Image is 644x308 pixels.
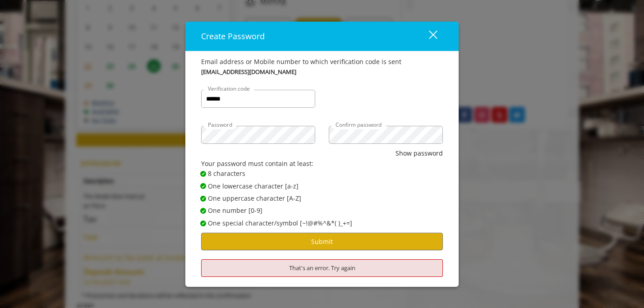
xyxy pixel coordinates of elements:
[201,57,443,67] div: Email address or Mobile number to which verification code is sent
[201,259,443,277] div: That's an error. Try again
[208,193,301,203] span: One uppercase character [A-Z]
[208,206,262,216] span: One number [0-9]
[419,30,437,43] div: close dialog
[202,183,205,190] span: ✔
[201,67,296,77] b: [EMAIL_ADDRESS][DOMAIN_NAME]
[329,126,443,144] input: Confirm password
[202,207,205,215] span: ✔
[202,195,205,202] span: ✔
[202,220,205,227] span: ✔
[208,181,299,191] span: One lowercase character [a-z]
[208,169,245,179] span: 8 characters
[201,233,443,250] button: Submit
[396,148,443,158] button: Show password
[412,27,443,46] button: close dialog
[201,126,315,144] input: Password
[202,170,205,177] span: ✔
[203,120,237,129] label: Password
[331,120,386,129] label: Confirm password
[203,84,254,93] label: Verification code
[201,90,315,108] input: Verification code
[201,159,443,169] div: Your password must contain at least:
[201,31,265,41] span: Create Password
[208,218,352,228] span: One special character/symbol [~!@#%^&*( )_+=]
